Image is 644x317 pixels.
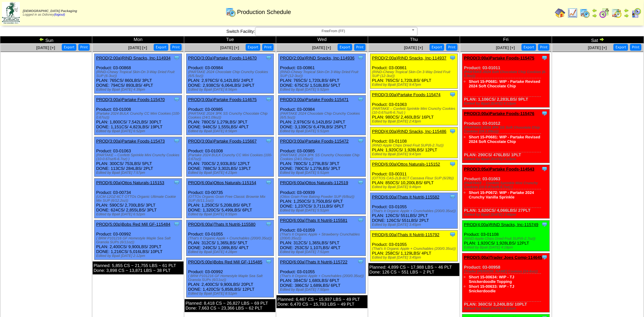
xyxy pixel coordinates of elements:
[188,222,255,227] a: PROD(6:00a)Thats It Nutriti-115580
[95,137,182,177] div: Product: 03-01063 PLAN: 300CS / 753LBS / 5PLT DONE: 113CS / 284LBS / 2PLT
[462,54,550,108] div: Product: 03-01011 PLAN: 1,106CS / 2,283LBS / 9PLT
[280,260,347,264] a: PROD(6:00a)Thats It Nutriti-115722
[2,2,20,24] img: zoroco-logo-small.webp
[541,166,548,172] img: Tooltip
[278,216,366,256] div: Product: 03-01059 PLAN: 312CS / 1,365LBS / 5PLT DONE: 253CS / 1,107LBS / 4PLT
[370,127,458,158] div: Product: 03-01108 PLAN: 1,920CS / 1,928LBS / 12PLT
[372,107,457,115] div: (PARTAKE – Confetti Sprinkle Mini Crunchy Cookies (10-0.67oz/6-6.7oz) )
[469,284,514,293] a: Short 15-00633: WIP - TJ Snickerdoodle
[96,88,182,92] div: Edited by Bpali [DATE] 4:39pm
[96,180,164,185] a: PROD(6:00a)Ottos Naturals-115153
[96,112,182,120] div: (Partake 2024 BULK Crunchy CC Mini Cookies (100-0.67oz))
[174,138,180,144] img: Tooltip
[469,275,514,284] a: Short 15-00634: WIP - TJ Snickerdoodle Topping
[225,7,236,17] img: calendarprod.gif
[404,45,423,50] a: [DATE] [+]
[188,195,274,203] div: (OTTOs Organic Grain Free Classic Brownie Mix SUP (6/11.1oz))
[372,83,457,87] div: Edited by Bpali [DATE] 9:47pm
[372,256,457,260] div: Edited by Bpali [DATE] 3:45pm
[184,36,276,44] td: Tue
[430,44,444,51] button: Export
[278,258,366,294] div: Product: 03-01055 PLAN: 384CS / 1,680LBS / 6PLT DONE: 386CS / 1,689LBS / 6PLT
[96,70,182,78] div: (RIND-Chewy Tropical Skin-On 3-Way Dried Fruit SUP (6-3oz))
[265,138,272,144] img: Tooltip
[128,45,147,50] span: [DATE] [+]
[188,292,274,296] div: Edited by Bpali [DATE] 8:51pm
[262,44,274,51] button: Print
[631,8,641,18] img: calendarcustomer.gif
[96,254,182,258] div: Edited by Bpali [DATE] 2:12pm
[278,179,366,214] div: Product: 03-00939 PLAN: 1,250CS / 3,750LBS / 6PLT DONE: 1,237CS / 3,711LBS / 6PLT
[464,157,549,161] div: Edited by Bpali [DATE] 4:13pm
[276,36,368,44] td: Wed
[370,231,458,261] div: Product: 03-01055 PLAN: 258CS / 1,129LBS / 4PLT
[372,232,439,237] a: PROD(6:00a)Thats It Nutriti-115792
[580,8,590,18] img: calendarprod.gif
[265,259,272,265] img: Tooltip
[188,250,274,254] div: Edited by Bpali [DATE] 4:28pm
[368,263,459,276] div: Planned: 4,899 CS ~ 17,988 LBS ~ 46 PLT Done: 126 CS ~ 551 LBS ~ 2 PLT
[552,36,644,44] td: Sat
[464,181,549,189] div: (PARTAKE – Confetti Sprinkle Mini Crunchy Cookies (10-0.67oz/6-6.7oz) )
[460,36,552,44] td: Fri
[449,194,456,200] img: Tooltip
[96,56,171,60] a: PROD(2:00a)RIND Snacks, Inc-114934
[541,254,548,260] img: Tooltip
[372,92,441,97] a: PROD(3:00a)Partake Foods-115474
[187,220,274,256] div: Product: 03-01055 PLAN: 312CS / 1,365LBS / 5PLT DONE: 249CS / 1,089LBS / 4PLT
[95,54,182,94] div: Product: 03-00868 PLAN: 765CS / 860LBS / 3PLT DONE: 794CS / 893LBS / 4PLT
[372,70,457,78] div: (RIND-Chewy Tropical Skin-On 3-Way Dried Fruit SUP (12-3oz))
[372,162,440,167] a: PROD(6:00a)Ottos Naturals-115152
[370,193,458,229] div: Product: 03-01055 PLAN: 126CS / 551LBS / 2PLT DONE: 126CS / 551LBS / 2PLT
[277,295,367,308] div: Planned: 6,467 CS ~ 15,937 LBS ~ 49 PLT Done: 6,470 CS ~ 15,783 LBS ~ 49 PLT
[357,55,364,61] img: Tooltip
[372,185,457,189] div: Edited by Bpali [DATE] 9:46pm
[280,97,349,102] a: PROD(3:00a)Partake Foods-115471
[96,97,165,102] a: PROD(3:00a)Partake Foods-115470
[446,44,457,51] button: Print
[496,45,515,50] a: [DATE] [+]
[464,111,535,116] a: PROD(3:00a)Partake Foods-115476
[280,274,366,278] div: (That's It Organic Apple + Crunchables (200/0.35oz))
[96,171,182,175] div: Edited by Bpali [DATE] 7:57pm
[312,45,331,50] span: [DATE] [+]
[464,70,549,78] div: (PARTAKE-2024 Soft Chocolate Chip Cookies (6-5.5oz))
[588,45,607,50] a: [DATE] [+]
[95,179,182,218] div: Product: 03-00734 PLAN: 590CS / 2,700LBS / 3PLT DONE: 624CS / 2,855LBS / 3PLT
[62,44,76,51] button: Export
[522,44,536,51] button: Export
[96,212,182,216] div: Edited by Bpali [DATE] 6:52pm
[372,195,439,199] a: PROD(6:00a)Thats It Nutriti-115582
[462,253,550,312] div: Product: 03-00958 PLAN: 360CS / 3,240LBS / 10PLT
[464,237,549,241] div: (RIND Apple Chips Dried Fruit SUP(6-2.7oz))
[280,70,366,78] div: (RIND-Chewy Tropical Skin-On 3-Way Dried Fruit SUP (12-3oz))
[188,139,257,144] a: PROD(3:00a)Partake Foods-115667
[174,179,180,186] img: Tooltip
[624,13,629,18] img: arrowright.gif
[93,261,184,274] div: Planned: 5,855 CS ~ 21,755 LBS ~ 61 PLT Done: 3,898 CS ~ 13,871 LBS ~ 38 PLT
[278,54,366,94] div: Product: 03-00861 PLAN: 765CS / 1,720LBS / 6PLT DONE: 675CS / 1,518LBS / 5PLT
[78,44,90,51] button: Print
[265,96,272,103] img: Tooltip
[154,44,168,51] button: Export
[464,222,538,227] a: PROD(4:00a)RIND Snacks, Inc-115749
[246,44,260,51] button: Export
[280,129,366,133] div: Edited by Bpali [DATE] 5:51pm
[187,258,274,298] div: Product: 03-00992 PLAN: 2,400CS / 9,900LBS / 20PLT DONE: 1,420CS / 5,858LBS / 12PLT
[92,36,184,44] td: Mon
[541,221,548,228] img: Tooltip
[170,44,182,51] button: Print
[280,56,354,60] a: PROD(2:00a)RIND Snacks, Inc-114936
[187,179,274,218] div: Product: 03-00735 PLAN: 1,250CS / 5,208LBS / 6PLT DONE: 1,320CS / 5,499LBS / 6PLT
[96,236,182,244] div: ( BRM P101216 GF Homestyle Maple Sea Salt Granola SUPs (6/11oz))
[174,221,180,227] img: Tooltip
[541,55,548,61] img: Tooltip
[469,190,534,199] a: Short 15-P0672: WIP - Partake 2024 Crunchy Vanilla Sprinkle
[185,299,276,312] div: Planned: 8,418 CS ~ 26,827 LBS ~ 69 PLT Done: 7,663 CS ~ 23,366 LBS ~ 62 PLT
[354,44,366,51] button: Print
[280,209,366,212] div: Edited by Bpali [DATE] 5:51pm
[265,55,272,61] img: Tooltip
[370,54,458,89] div: Product: 03-00861 PLAN: 765CS / 1,720LBS / 6PLT
[599,37,604,42] img: arrowright.gif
